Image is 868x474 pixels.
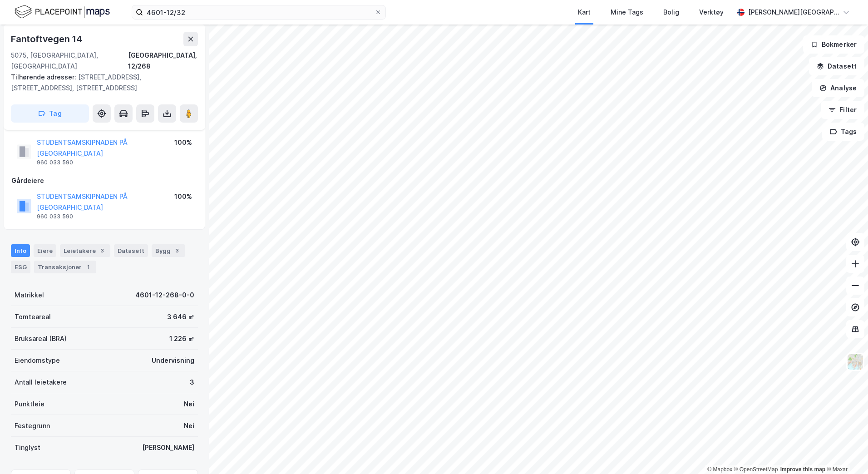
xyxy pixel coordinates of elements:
div: [PERSON_NAME][GEOGRAPHIC_DATA] [748,7,839,18]
div: 4601-12-268-0-0 [135,290,194,301]
div: Verktøy [699,7,724,18]
div: [PERSON_NAME] [142,442,194,453]
div: Transaksjoner [34,261,96,273]
a: OpenStreetMap [734,466,778,473]
div: 5075, [GEOGRAPHIC_DATA], [GEOGRAPHIC_DATA] [11,50,128,72]
div: 100% [174,137,192,148]
div: 3 [173,246,182,255]
div: [GEOGRAPHIC_DATA], 12/268 [128,50,198,72]
div: Info [11,244,30,257]
button: Datasett [809,57,864,75]
div: Nei [184,399,194,410]
button: Tag [11,104,89,123]
div: ESG [11,261,30,273]
div: 3 646 ㎡ [167,311,194,322]
span: Tilhørende adresser: [11,73,78,81]
div: Bruksareal (BRA) [15,333,67,344]
div: 1 226 ㎡ [169,333,194,344]
div: Datasett [114,244,148,257]
div: Mine Tags [611,7,643,18]
div: Fantoftvegen 14 [11,32,84,46]
div: Undervisning [152,355,194,366]
div: Punktleie [15,399,44,410]
div: Bolig [663,7,679,18]
div: Leietakere [60,244,110,257]
div: 3 [190,377,194,388]
div: Kontrollprogram for chat [823,430,868,474]
div: Eiendomstype [15,355,60,366]
div: Nei [184,420,194,431]
div: Matrikkel [15,290,44,301]
div: Tinglyst [15,442,40,453]
input: Søk på adresse, matrikkel, gårdeiere, leietakere eller personer [143,5,375,19]
img: Z [847,353,864,370]
div: 1 [84,262,93,272]
iframe: Chat Widget [823,430,868,474]
img: logo.f888ab2527a4732fd821a326f86c7f29.svg [15,4,110,20]
div: Gårdeiere [11,175,197,186]
a: Mapbox [707,466,732,473]
div: Tomteareal [15,311,51,322]
div: Kart [578,7,591,18]
button: Tags [822,123,864,141]
div: Eiere [34,244,56,257]
button: Bokmerker [803,35,864,54]
a: Improve this map [780,466,825,473]
div: Antall leietakere [15,377,67,388]
div: 960 033 590 [37,213,73,220]
div: Festegrunn [15,420,50,431]
div: Bygg [152,244,185,257]
div: 3 [98,246,107,255]
button: Filter [821,101,864,119]
div: 960 033 590 [37,159,73,166]
div: [STREET_ADDRESS], [STREET_ADDRESS], [STREET_ADDRESS] [11,72,191,94]
div: 100% [174,191,192,202]
button: Analyse [812,79,864,97]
